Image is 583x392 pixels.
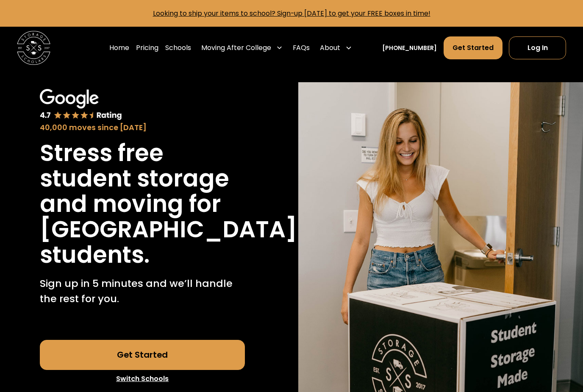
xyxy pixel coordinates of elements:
[320,43,340,53] div: About
[136,36,158,60] a: Pricing
[153,8,430,18] a: Looking to ship your items to school? Sign-up [DATE] to get your FREE boxes in time!
[109,36,129,60] a: Home
[293,36,310,60] a: FAQs
[40,89,122,120] img: Google 4.7 star rating
[198,36,286,60] div: Moving After College
[165,36,191,60] a: Schools
[509,36,566,59] a: Log In
[40,217,297,242] h1: [GEOGRAPHIC_DATA]
[40,242,150,267] h1: students.
[40,122,245,133] div: 40,000 moves since [DATE]
[382,44,437,53] a: [PHONE_NUMBER]
[40,370,245,388] a: Switch Schools
[40,140,245,217] h1: Stress free student storage and moving for
[40,276,245,306] p: Sign up in 5 minutes and we’ll handle the rest for you.
[40,340,245,370] a: Get Started
[17,31,50,64] img: Storage Scholars main logo
[316,36,355,60] div: About
[17,31,50,64] a: home
[201,43,271,53] div: Moving After College
[444,36,502,59] a: Get Started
